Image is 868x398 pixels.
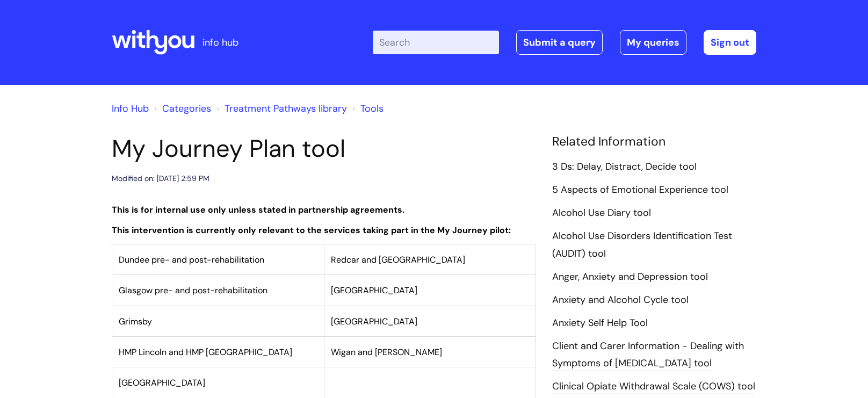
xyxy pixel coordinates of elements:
a: Anger, Anxiety and Depression tool [552,270,708,284]
span: Glasgow pre- and post-rehabilitation [119,285,267,296]
span: HMP Lincoln and HMP [GEOGRAPHIC_DATA] [119,346,292,358]
span: [GEOGRAPHIC_DATA] [331,316,417,327]
div: Modified on: [DATE] 2:59 PM [112,172,209,185]
a: Client and Carer Information - Dealing with Symptoms of [MEDICAL_DATA] tool [552,339,744,371]
a: Alcohol Use Disorders Identification Test (AUDIT) tool [552,229,732,260]
a: Sign out [704,30,756,55]
a: Anxiety Self Help Tool [552,316,648,330]
a: 3 Ds: Delay, Distract, Decide tool [552,160,697,174]
a: Clinical Opiate Withdrawal Scale (COWS) tool [552,380,755,394]
a: 5 Aspects of Emotional Experience tool [552,183,728,197]
span: Redcar and [GEOGRAPHIC_DATA] [331,254,465,265]
strong: This is for internal use only unless stated in partnership agreements. [112,204,404,215]
li: Tools [350,100,384,117]
input: Search [373,31,499,54]
p: info hub [202,34,238,51]
a: Categories [162,102,211,115]
a: Anxiety and Alcohol Cycle tool [552,293,689,307]
strong: This intervention is currently only relevant to the services taking part in the My Journey pilot: [112,225,511,236]
a: Submit a query [516,30,603,55]
h4: Related Information [552,134,756,149]
span: [GEOGRAPHIC_DATA] [331,285,417,296]
span: Wigan and [PERSON_NAME] [331,346,442,358]
a: Alcohol Use Diary tool [552,206,651,220]
a: Info Hub [112,102,149,115]
li: Solution home [151,100,211,117]
span: Grimsby [119,316,152,327]
span: Dundee pre- and post-rehabilitation [119,254,264,265]
a: My queries [620,30,686,55]
a: Tools [360,102,384,115]
span: [GEOGRAPHIC_DATA] [119,377,205,388]
li: Treatment Pathways library [214,100,347,117]
div: | - [373,30,756,55]
h1: My Journey Plan tool [112,134,536,163]
a: Treatment Pathways library [225,102,347,115]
